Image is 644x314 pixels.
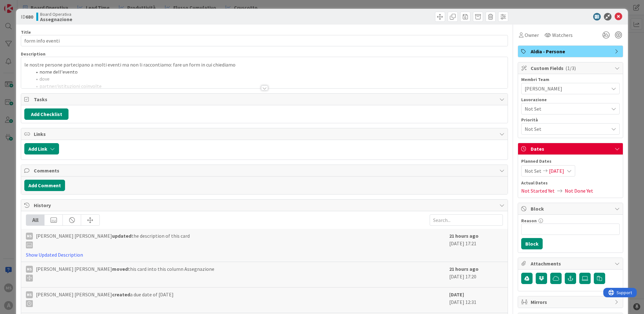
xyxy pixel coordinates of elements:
[26,252,83,258] a: Show Updated Description
[32,68,504,76] li: nome dell'evento
[13,1,29,9] span: Support
[26,14,33,20] b: 680
[36,291,174,307] span: [PERSON_NAME] [PERSON_NAME] a due date of [DATE]
[525,104,605,113] span: Not Set
[112,266,128,272] b: moved
[521,180,620,186] span: Actual Dates
[26,291,33,298] div: MS
[21,35,508,46] input: type card name here...
[24,180,65,191] button: Add Comment
[521,97,620,102] div: Lavorazione
[34,201,496,209] span: History
[531,145,611,153] span: Dates
[449,291,503,310] div: [DATE] 12:31
[525,85,609,92] span: [PERSON_NAME]
[112,291,130,298] b: created
[531,205,611,212] span: Block
[531,260,611,267] span: Attachments
[521,158,620,165] span: Planned Dates
[531,298,611,306] span: Mirrors
[26,215,45,225] div: All
[24,61,504,68] p: le nostre persone partecipano a molti eventi ma non li raccontiamo: fare un form in cui chiediamo
[26,233,33,240] div: MS
[521,238,543,249] button: Block
[565,65,576,71] span: ( 1/3 )
[552,31,573,39] span: Watchers
[525,125,609,133] span: Not Set
[40,12,72,17] span: Board Operativa
[40,17,72,22] b: Assegnazione
[21,13,33,20] span: ID
[430,214,503,226] input: Search...
[21,29,31,35] label: Title
[34,167,496,174] span: Comments
[525,167,541,175] span: Not Set
[525,31,539,39] span: Owner
[112,233,131,239] b: updated
[449,266,479,272] b: 21 hours ago
[21,51,45,57] span: Description
[531,48,611,55] span: Aldia - Persone
[24,108,69,120] button: Add Checklist
[549,167,564,175] span: [DATE]
[531,64,611,72] span: Custom Fields
[24,143,59,154] button: Add Link
[449,232,503,259] div: [DATE] 17:21
[449,233,479,239] b: 21 hours ago
[565,187,593,195] span: Not Done Yet
[26,266,33,273] div: MS
[449,265,503,284] div: [DATE] 17:20
[36,265,214,282] span: [PERSON_NAME] [PERSON_NAME] this card into this column Assegnazione
[449,291,464,298] b: [DATE]
[521,118,620,122] div: Priorità
[34,130,496,138] span: Links
[521,218,537,224] label: Reason
[521,187,555,195] span: Not Started Yet
[521,77,620,82] div: Membri Team
[34,96,496,103] span: Tasks
[36,232,190,248] span: [PERSON_NAME] [PERSON_NAME] the description of this card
